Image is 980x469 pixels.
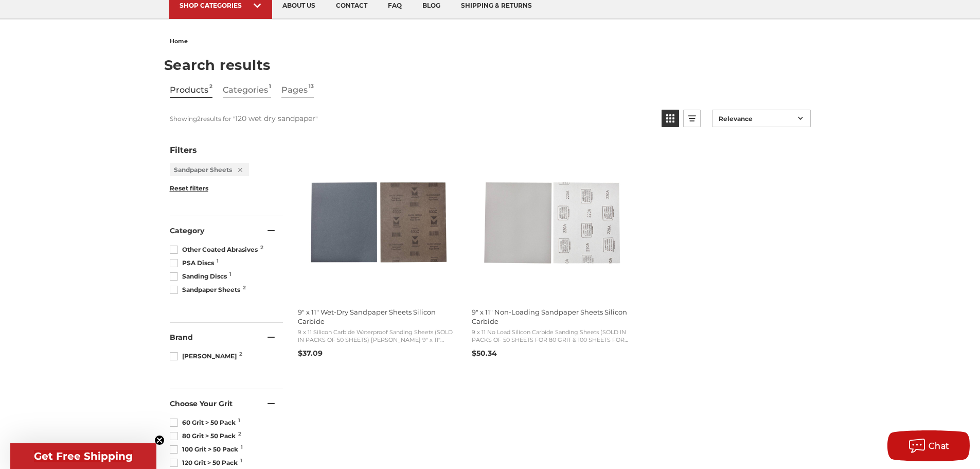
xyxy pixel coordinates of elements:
b: 2 [197,115,201,123]
a: 9 [296,145,460,361]
a: View Pages Tab [281,83,314,98]
span: Sandpaper Sheets [170,285,243,294]
span: 1 [229,272,231,277]
div: Showing results for " " [170,110,654,127]
span: 1 [269,83,271,97]
li: Reset filters [170,184,283,192]
span: $37.09 [298,349,323,358]
img: 9" x 11" Wet-Dry Sandpaper Sheets Silicon Carbide [301,145,455,300]
span: 9" x 11" Non-Loading Sandpaper Sheets Silicon Carbide [472,307,632,326]
div: Remove filter: Sandpaper Sheets [232,166,242,173]
a: View grid mode [662,110,679,127]
span: Reset filters [170,184,208,192]
span: 1 [240,458,242,463]
span: Category [170,226,204,235]
a: View Products Tab [170,83,212,98]
span: 80 Grit > 50 Pack [170,431,239,441]
span: Chat [929,441,950,451]
img: 9 inch x 11 inch Silicon Carbide Sandpaper Sheet [475,145,629,300]
span: 120 Grit > 50 Pack [170,458,241,467]
div: Get Free ShippingClose teaser [10,443,156,469]
span: 2 [238,431,241,437]
span: 2 [209,83,212,97]
div: SHOP CATEGORIES [180,2,262,9]
span: Relevance [719,115,794,123]
span: 2 [239,352,242,357]
button: Chat [887,430,970,461]
span: 60 Grit > 50 Pack [170,418,239,427]
span: 1 [238,418,240,423]
span: Other Coated Abrasives [170,245,261,254]
span: Choose Your Grit [170,399,233,408]
span: 13 [309,83,314,97]
span: Brand [170,333,193,342]
span: 9 x 11 No Load Silicon Carbide Sanding Sheets (SOLD IN PACKS OF 50 SHEETS FOR 80 GRIT & 100 SHEET... [472,328,632,344]
span: $50.34 [472,349,497,358]
span: 1 [217,258,219,264]
span: 100 Grit > 50 Pack [170,445,241,454]
span: 9" x 11" Wet-Dry Sandpaper Sheets Silicon Carbide [298,307,458,326]
span: [PERSON_NAME] [170,352,240,361]
a: View Categories Tab [223,83,271,98]
span: 1 [241,445,243,450]
span: Filters [170,145,197,155]
a: Sort options [712,110,811,127]
a: 9 [470,145,634,361]
span: Sanding Discs [170,272,230,281]
span: Get Free Shipping [34,450,133,462]
span: home [170,38,188,45]
span: PSA Discs [170,258,217,268]
span: 2 [260,245,263,250]
span: 9 x 11 Silicon Carbide Waterproof Sanding Sheets (SOLD IN PACKS OF 50 SHEETS) [PERSON_NAME] 9" x ... [298,328,458,344]
button: Close teaser [154,435,165,445]
a: View list mode [683,110,701,127]
span: 2 [243,285,246,290]
span: Sandpaper Sheets [174,166,232,173]
h1: Search results [164,58,816,72]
